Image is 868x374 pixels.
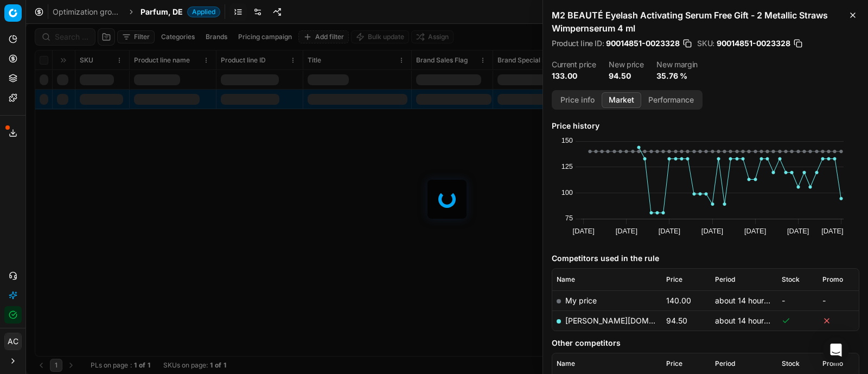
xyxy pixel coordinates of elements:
[602,92,641,108] button: Market
[552,338,859,348] h5: Other competitors
[606,38,680,49] span: 90014851-0023328
[609,71,643,81] dd: 94.50
[557,359,575,368] span: Name
[818,290,859,310] td: -
[823,337,849,363] div: Open Intercom Messenger
[782,275,800,284] span: Stock
[53,7,122,17] a: Optimization groups
[782,359,800,368] span: Stock
[744,227,766,235] text: [DATE]
[659,227,680,235] text: [DATE]
[4,333,22,350] button: AC
[561,136,573,144] text: 150
[565,214,573,222] text: 75
[715,275,735,284] span: Period
[561,188,573,196] text: 100
[552,71,596,81] dd: 133.00
[5,333,21,350] span: AC
[787,227,809,235] text: [DATE]
[552,121,859,131] h5: Price history
[715,316,783,325] span: about 14 hours ago
[141,7,220,17] span: Parfum, DEApplied
[821,227,843,235] text: [DATE]
[666,316,687,325] span: 94.50
[822,359,843,368] span: Promo
[715,359,735,368] span: Period
[666,296,691,305] span: 140.00
[561,162,573,170] text: 125
[187,7,220,17] span: Applied
[565,296,597,305] span: My price
[552,9,859,35] h2: M2 BEAUTÉ Eyelash Activating Serum Free Gift - 2 Metallic Straws Wimpernserum 4 ml
[697,40,714,47] span: SKU :
[641,92,701,108] button: Performance
[717,38,790,49] span: 90014851-0023328
[573,227,595,235] text: [DATE]
[552,40,604,47] span: Product line ID :
[552,253,859,264] h5: Competitors used in the rule
[701,227,723,235] text: [DATE]
[557,275,575,284] span: Name
[777,290,818,310] td: -
[656,71,698,81] dd: 35.76 %
[666,275,682,284] span: Price
[53,7,220,17] nav: breadcrumb
[565,316,691,325] a: [PERSON_NAME][DOMAIN_NAME]
[822,275,843,284] span: Promo
[715,296,783,305] span: about 14 hours ago
[552,61,596,68] dt: Current price
[616,227,637,235] text: [DATE]
[666,359,682,368] span: Price
[656,61,698,68] dt: New margin
[609,61,643,68] dt: New price
[141,7,183,17] span: Parfum, DE
[553,92,602,108] button: Price info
